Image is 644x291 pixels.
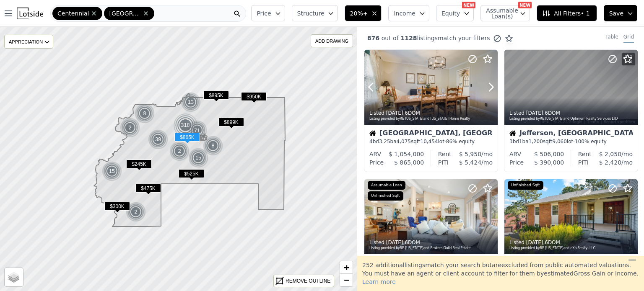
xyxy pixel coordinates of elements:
button: Assumable Loan(s) [480,5,530,21]
div: 8 [135,103,155,124]
div: ADD DRAWING [311,35,353,47]
div: 39 [148,129,168,149]
div: /mo [592,150,633,158]
div: $865K [174,133,200,145]
span: $ 390,000 [534,159,564,166]
div: $300K [104,202,130,214]
img: House [369,130,376,136]
div: Price [369,158,384,167]
div: APPRECIATION [4,35,53,49]
span: 876 [367,35,379,41]
div: Listed , 6 DOM [369,110,493,116]
span: 20%+ [350,9,368,18]
span: $895K [203,91,229,100]
div: ARV [509,150,521,158]
div: $899K [218,118,244,130]
div: NEW [518,2,532,8]
div: 15 [188,148,208,168]
time: 2025-08-14 00:00 [386,110,403,116]
span: $475K [135,184,161,193]
div: 15 [102,161,122,181]
div: 3 bd 1 ba sqft lot · 100% equity [509,138,633,145]
img: g1.png [169,141,190,161]
span: 1,200 [529,139,543,144]
span: $ 1,054,000 [389,151,424,157]
div: 8 [203,136,223,156]
span: $ 5,424 [459,159,481,166]
div: 71 [187,120,208,141]
img: House [509,130,516,136]
div: Rent [438,150,452,158]
span: 4,075 [397,139,411,144]
div: PITI [438,158,449,167]
div: /mo [589,158,633,167]
span: 10,454 [421,139,438,144]
span: $899K [218,118,244,126]
span: match your filters [438,34,490,42]
span: Save [609,9,623,18]
div: Price [509,158,524,167]
div: Listing provided by RE [US_STATE] and [US_STATE] Home Realty [369,116,493,121]
div: $475K [135,184,161,196]
span: $950K [241,92,267,101]
div: 2 [169,141,190,161]
div: $245K [126,160,152,172]
button: Equity [436,5,474,21]
span: [GEOGRAPHIC_DATA]-[GEOGRAPHIC_DATA]-[GEOGRAPHIC_DATA] [109,9,141,18]
span: Income [394,9,415,18]
a: Zoom out [340,274,353,286]
div: 13 [181,92,201,112]
div: Listed , 6 DOM [369,239,493,246]
span: Price [257,9,271,18]
img: g2.png [187,120,208,141]
img: g1.png [148,129,169,149]
span: $865K [174,133,200,142]
a: Listed [DATE],6DOMListing provided byRE [US_STATE]and [US_STATE] Home RealtyHouse[GEOGRAPHIC_DATA... [364,49,497,172]
div: $895K [203,91,229,103]
button: Save [604,5,637,21]
button: All Filters• 1 [537,5,597,21]
div: Listing provided by RE [US_STATE] and Brokers Guild Real Estate [369,246,493,251]
button: Income [388,5,429,21]
div: Grid [623,33,634,43]
span: $ 506,000 [534,151,564,157]
div: Listed , 6 DOM [509,110,634,116]
img: Lotside [17,8,43,19]
div: $525K [179,169,204,181]
div: 2 [120,118,140,138]
div: Listed , 6 DOM [509,239,634,246]
div: NEW [462,2,475,8]
div: $950K [241,92,267,104]
div: Assumable Loan [368,181,405,190]
time: 2025-08-14 00:00 [386,239,403,245]
span: $ 5,950 [459,151,481,157]
img: g1.png [135,103,155,124]
div: Unfinished Sqft [368,191,403,201]
div: out of listings [357,34,513,43]
a: Layers [5,268,23,286]
span: Learn more [362,278,396,285]
span: $525K [179,169,204,178]
div: REMOVE OUTLINE [286,277,330,285]
div: 318 [173,113,198,138]
span: − [344,275,349,285]
span: $ 2,050 [599,151,621,157]
div: PITI [578,158,589,167]
div: [GEOGRAPHIC_DATA], [GEOGRAPHIC_DATA] [369,130,493,138]
div: Listing provided by RE [US_STATE] and eXp Realty, LLC [509,246,634,251]
div: /mo [452,150,493,158]
span: All Filters • 1 [542,9,589,18]
img: g1.png [181,92,201,112]
span: Structure [297,9,324,18]
time: 2025-08-14 00:00 [526,110,543,116]
div: Map [504,50,638,125]
span: + [344,262,349,273]
div: 4 bd 3.25 ba sqft lot · 86% equity [369,138,493,145]
div: 252 additional listing s match your search but are excluded from public automated valuations. You... [357,256,644,291]
span: Assumable Loan(s) [486,8,513,19]
button: Structure [292,5,338,21]
img: g1.png [188,148,209,168]
span: $245K [126,160,152,168]
span: $ 2,420 [599,159,621,166]
img: g1.png [102,161,122,181]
